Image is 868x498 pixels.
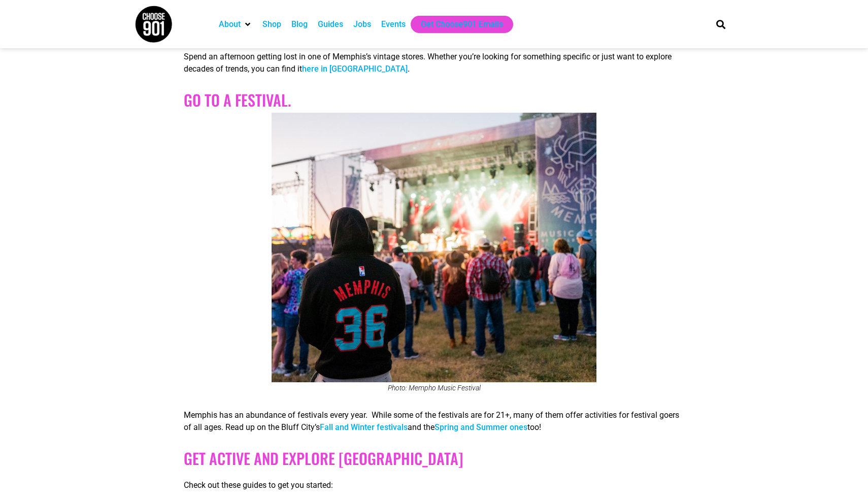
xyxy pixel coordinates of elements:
[302,64,408,74] a: here in [GEOGRAPHIC_DATA]
[421,18,503,30] a: Get Choose901 Emails
[219,18,241,30] a: About
[184,409,684,434] p: Memphis has an abundance of festivals every year. While some of the festivals are for 21+, many o...
[184,51,684,75] p: Spend an afternoon getting lost in one of Memphis’s vintage stores. Whether you’re looking for so...
[184,449,684,468] h2: Get Active and Explore [GEOGRAPHIC_DATA]
[291,18,308,30] a: Blog
[184,384,684,392] figcaption: Photo: Mempho Music Festival
[214,16,699,33] nav: Main nav
[353,18,371,30] a: Jobs
[272,113,596,383] img: A man in a hoodie standing in front of a crowd at a fall music festival.
[184,479,684,491] p: Check out these guides to get you started:
[318,18,343,30] a: Guides
[214,16,257,33] div: About
[381,18,406,30] a: Events
[435,422,527,432] a: Spring and Summer ones
[713,16,729,32] div: Search
[184,91,684,109] h2: Go to a Festival.
[320,422,408,432] a: Fall and Winter festivals
[262,18,281,30] a: Shop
